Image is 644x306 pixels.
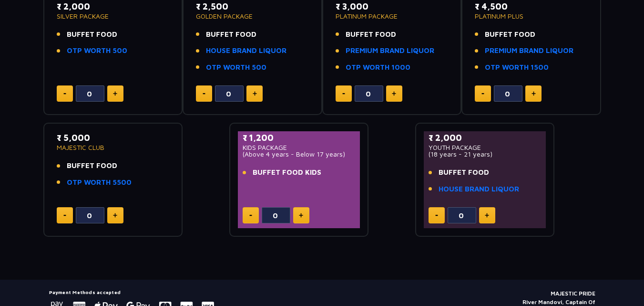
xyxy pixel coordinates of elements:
span: BUFFET FOOD KIDS [253,167,321,178]
a: OTP WORTH 1500 [485,62,549,73]
a: OTP WORTH 1000 [346,62,410,73]
img: plus [532,91,536,96]
img: minus [481,93,484,95]
p: KIDS PACKAGE [243,144,356,151]
span: BUFFET FOOD [206,29,256,40]
img: minus [435,215,438,216]
span: BUFFET FOOD [439,167,489,178]
p: ₹ 1,200 [243,131,356,144]
span: BUFFET FOOD [67,29,117,40]
span: BUFFET FOOD [346,29,396,40]
a: OTP WORTH 5500 [67,177,132,188]
a: OTP WORTH 500 [67,45,127,56]
p: MAJESTIC CLUB [57,144,170,151]
p: PLATINUM PLUS [475,13,588,20]
h5: Payment Methods accepted [49,289,214,295]
img: minus [342,93,345,95]
img: minus [63,93,66,95]
a: OTP WORTH 500 [206,62,266,73]
img: minus [249,215,252,216]
p: (18 years - 21 years) [429,151,542,158]
a: PREMIUM BRAND LIQUOR [346,45,434,56]
img: plus [253,91,257,96]
img: plus [392,91,396,96]
img: plus [113,91,117,96]
p: ₹ 2,000 [429,131,542,144]
p: SILVER PACKAGE [57,13,170,20]
p: ₹ 5,000 [57,131,170,144]
p: YOUTH PACKAGE [429,144,542,151]
a: PREMIUM BRAND LIQUOR [485,45,573,56]
p: PLATINUM PACKAGE [336,13,449,20]
span: BUFFET FOOD [485,29,535,40]
p: (Above 4 years - Below 17 years) [243,151,356,158]
img: plus [299,213,303,218]
img: minus [203,93,205,95]
span: BUFFET FOOD [67,160,117,171]
p: GOLDEN PACKAGE [196,13,309,20]
img: minus [63,215,66,216]
a: HOUSE BRAND LIQUOR [206,45,286,56]
img: plus [113,213,117,218]
a: HOUSE BRAND LIQUOR [439,184,519,195]
img: plus [485,213,489,218]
